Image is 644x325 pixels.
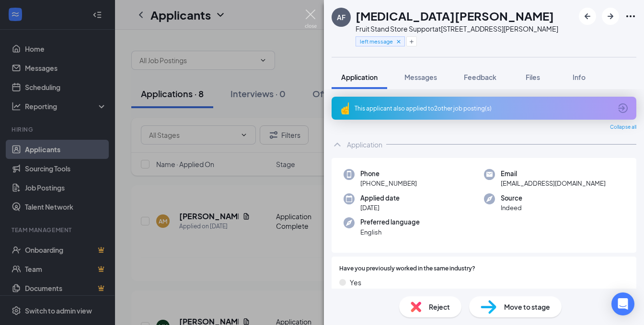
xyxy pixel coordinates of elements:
div: AF [337,12,345,22]
div: Application [347,140,382,149]
span: Application [341,73,378,81]
div: Open Intercom Messenger [611,292,634,315]
span: Have you previously worked in the same industry? [339,264,475,273]
span: English [360,227,420,237]
div: This applicant also applied to 2 other job posting(s) [355,104,611,112]
span: Info [573,73,586,81]
span: Files [526,73,540,81]
div: Fruit Stand Store Support at [STREET_ADDRESS][PERSON_NAME] [356,24,558,34]
span: Phone [360,169,417,179]
span: Applied date [360,193,400,203]
button: ArrowLeftNew [579,8,596,25]
span: Feedback [464,73,496,81]
h1: [MEDICAL_DATA][PERSON_NAME] [356,8,554,24]
button: ArrowRight [602,8,619,25]
span: [PHONE_NUMBER] [360,179,417,188]
svg: ArrowCircle [617,102,629,114]
span: Preferred language [360,217,420,227]
span: Collapse all [610,123,636,131]
span: [DATE] [360,203,400,213]
span: Move to stage [504,302,550,312]
span: Yes [350,277,361,288]
span: Indeed [501,203,522,213]
svg: Plus [409,39,414,45]
span: Email [501,169,606,179]
svg: ChevronUp [332,139,343,150]
span: left message [360,37,393,45]
svg: ArrowLeftNew [582,11,593,22]
svg: Cross [395,38,402,45]
span: Source [501,193,522,203]
span: [EMAIL_ADDRESS][DOMAIN_NAME] [501,179,606,188]
svg: Ellipses [625,11,636,22]
span: Reject [429,302,450,312]
button: Plus [406,36,417,46]
svg: ArrowRight [605,11,616,22]
span: Messages [404,73,437,81]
